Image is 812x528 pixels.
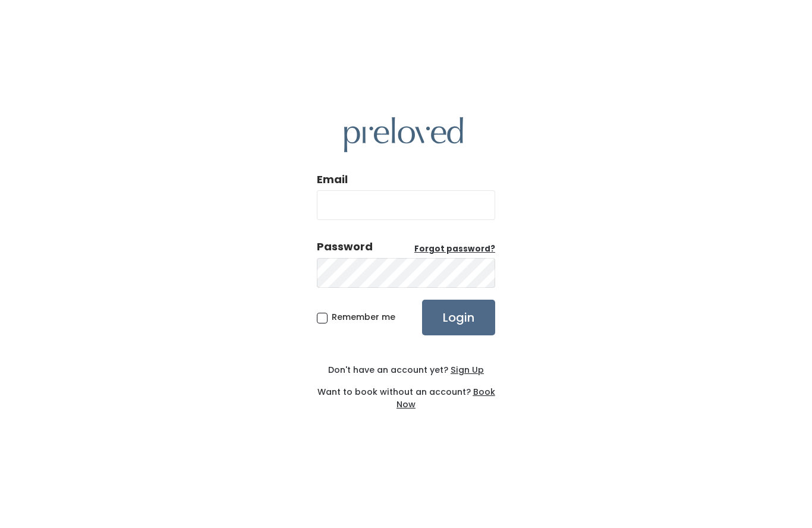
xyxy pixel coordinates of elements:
label: Email [317,172,348,187]
input: Login [422,300,495,335]
div: Don't have an account yet? [317,364,495,376]
u: Sign Up [451,364,484,376]
a: Forgot password? [414,243,495,255]
img: preloved logo [344,117,463,152]
span: Remember me [332,311,395,323]
div: Password [317,239,373,254]
a: Sign Up [448,364,484,376]
div: Want to book without an account? [317,376,495,411]
u: Forgot password? [414,243,495,254]
a: Book Now [396,386,495,410]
